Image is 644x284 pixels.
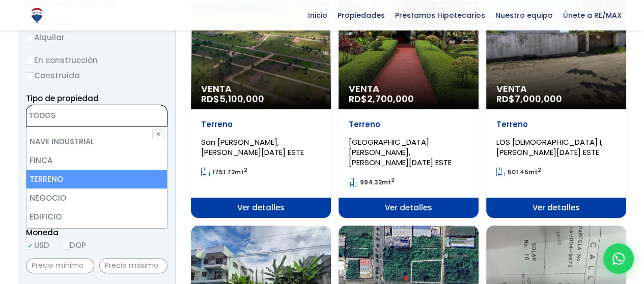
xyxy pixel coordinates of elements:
[486,198,626,218] span: Ver detalles
[515,92,562,105] span: 7,000,000
[99,258,167,273] input: Precio máximo
[201,84,321,94] span: Venta
[28,7,46,24] img: Logo de REMAX
[339,198,479,218] span: Ver detalles
[360,178,382,186] span: 994.32
[26,151,167,170] li: FINCA
[26,69,167,82] label: Construida
[152,129,164,139] button: ✕
[367,92,414,105] span: 2,700,000
[201,168,247,176] span: mt
[62,239,86,251] label: DOP
[490,8,558,23] span: Nuestro equipo
[496,137,603,157] span: LOS [DEMOGRAPHIC_DATA] I, [PERSON_NAME][DATE] ESTE
[496,119,616,130] p: Terreno
[26,170,167,188] li: TERRENO
[26,207,167,226] li: EDIFICIO
[26,239,49,251] label: USD
[62,242,70,250] input: DOP
[201,92,264,105] span: RD$
[508,168,528,176] span: 501.45
[26,72,34,80] input: Construida
[538,166,541,174] sup: 2
[26,54,167,67] label: En construcción
[26,258,94,273] input: Precio mínimo
[26,132,167,151] li: NAVE INDUSTRIAL
[26,226,167,239] span: Moneda
[349,137,452,168] span: [GEOGRAPHIC_DATA][PERSON_NAME], [PERSON_NAME][DATE] ESTE
[244,166,247,174] sup: 2
[26,31,167,44] label: Alquilar
[26,93,99,104] span: Tipo de propiedad
[496,84,616,94] span: Venta
[391,176,395,184] sup: 2
[390,8,490,23] span: Préstamos Hipotecarios
[201,137,304,157] span: San [PERSON_NAME], [PERSON_NAME][DATE] ESTE
[349,84,468,94] span: Venta
[496,168,541,176] span: mt
[349,92,414,105] span: RD$
[26,226,167,245] li: TURíSTICO
[332,8,390,23] span: Propiedades
[26,34,34,42] input: Alquilar
[349,119,468,130] p: Terreno
[201,119,321,130] p: Terreno
[26,57,34,65] input: En construcción
[26,242,34,250] input: USD
[191,198,331,218] span: Ver detalles
[303,8,332,23] span: Inicio
[26,188,167,207] li: NEGOCIO
[496,92,562,105] span: RD$
[349,178,395,186] span: mt
[219,92,264,105] span: 5,100,000
[212,168,235,176] span: 1751.72
[26,105,125,127] textarea: Search
[558,8,627,23] span: Únete a RE/MAX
